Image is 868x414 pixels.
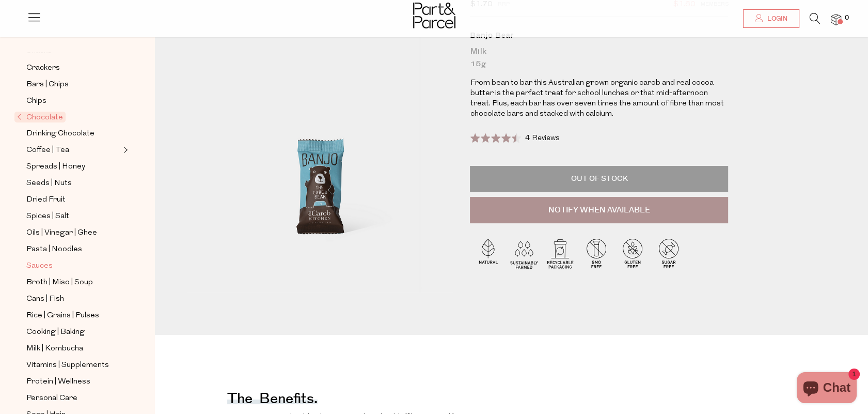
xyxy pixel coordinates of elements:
[26,161,85,173] span: Spreads | Honey
[26,127,120,140] a: Drinking Chocolate
[26,78,120,91] a: Bars | Chips
[831,14,841,25] a: 0
[26,79,69,91] span: Bars | Chips
[26,259,120,272] a: Sauces
[26,243,120,256] a: Pasta | Noodles
[26,227,97,239] span: Oils | Vinegar | Ghee
[26,95,120,108] a: Chips
[14,112,66,122] span: Chocolate
[26,359,120,372] a: Vitamins | Supplements
[413,3,455,28] img: Part&Parcel
[470,197,728,224] button: Notify When Available
[26,144,69,157] span: Coffee | Tea
[26,326,85,339] span: Cooking | Baking
[651,235,687,271] img: P_P-ICONS-Live_Bec_V11_Sugar_Free.svg
[26,194,66,206] span: Dried Fruit
[26,210,69,223] span: Spices | Salt
[26,392,120,405] a: Personal Care
[26,309,120,322] a: Rice | Grains | Pulses
[26,310,99,322] span: Rice | Grains | Pulses
[26,277,93,289] span: Broth | Miso | Soup
[765,14,787,23] span: Login
[17,111,120,124] a: Chocolate
[470,235,506,271] img: P_P-ICONS-Live_Bec_V11_Natural.svg
[578,235,614,271] img: P_P-ICONS-Live_Bec_V11_GMO_Free.svg
[525,134,560,142] span: 4 Reviews
[26,128,94,140] span: Drinking Chocolate
[26,293,120,305] a: Cans | Fish
[26,62,120,74] a: Crackers
[26,376,90,388] span: Protein | Wellness
[26,276,120,289] a: Broth | Miso | Soup
[470,78,728,119] p: From bean to bar this Australian grown organic carob and real cocoa butter is the perfect treat f...
[542,235,578,271] img: P_P-ICONS-Live_Bec_V11_Recyclable_Packaging.svg
[26,342,120,355] a: Milk | Kombucha
[26,293,64,305] span: Cans | Fish
[26,95,46,108] span: Chips
[26,177,72,190] span: Seeds | Nuts
[26,226,120,239] a: Oils | Vinegar | Ghee
[470,45,728,70] div: Milk 15g
[842,13,851,23] span: 0
[26,160,120,173] a: Spreads | Honey
[470,166,728,192] p: Out of Stock
[26,210,120,223] a: Spices | Salt
[506,235,542,271] img: P_P-ICONS-Live_Bec_V11_Sustainable_Farmed.svg
[227,397,318,404] h4: The benefits.
[26,144,120,157] a: Coffee | Tea
[26,260,53,272] span: Sauces
[26,359,109,372] span: Vitamins | Supplements
[614,235,651,271] img: P_P-ICONS-Live_Bec_V11_Gluten_Free.svg
[743,9,799,28] a: Login
[794,372,860,406] inbox-online-store-chat: Shopify online store chat
[26,193,120,206] a: Dried Fruit
[26,62,60,74] span: Crackers
[26,375,120,388] a: Protein | Wellness
[26,326,120,339] a: Cooking | Baking
[26,243,82,256] span: Pasta | Noodles
[26,177,120,190] a: Seeds | Nuts
[121,144,128,156] button: Expand/Collapse Coffee | Tea
[26,392,77,405] span: Personal Care
[26,343,83,355] span: Milk | Kombucha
